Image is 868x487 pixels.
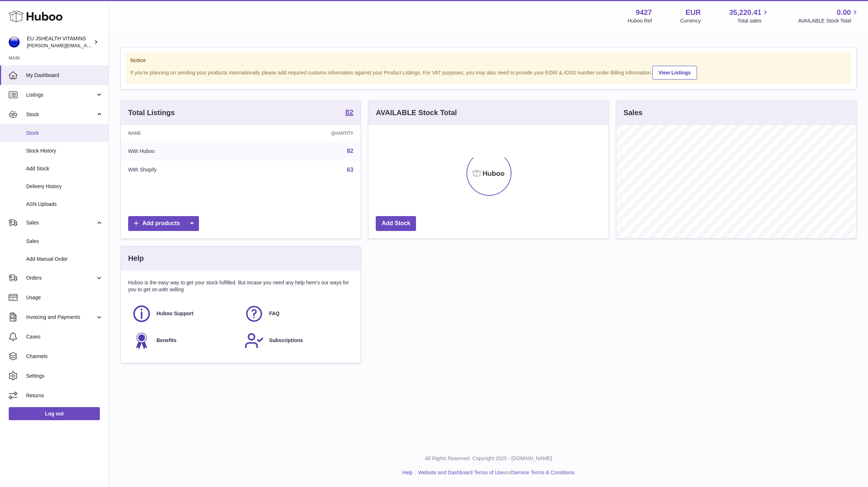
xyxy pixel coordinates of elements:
[837,8,851,17] span: 0.00
[244,331,350,350] a: Subscriptions
[685,8,701,17] strong: EUR
[121,125,250,142] th: Name
[156,337,176,344] span: Benefits
[347,167,354,173] a: 63
[132,304,237,324] a: Huboo Support
[345,109,353,117] a: 82
[26,353,103,360] span: Channels
[376,216,416,231] a: Add Stock
[798,8,859,24] a: 0.00 AVAILABLE Stock Total
[128,216,199,231] a: Add products
[636,8,652,17] strong: 9427
[680,17,701,24] div: Currency
[121,161,250,179] td: With Shopify
[26,130,103,137] span: Stock
[26,392,103,399] span: Returns
[132,331,237,350] a: Benefits
[26,275,95,281] span: Orders
[26,373,103,380] span: Settings
[130,65,847,80] div: If you're planning on sending your products internationally please add required customs informati...
[512,470,575,475] a: Service Terms & Conditions
[115,455,862,462] p: All Rights Reserved. Copyright 2025 - [DOMAIN_NAME]
[347,148,354,154] a: 82
[250,125,360,142] th: Quantity
[737,17,770,24] span: Total sales
[26,201,103,208] span: ASN Uploads
[269,337,303,344] span: Subscriptions
[26,314,95,321] span: Invoicing and Payments
[26,165,103,172] span: Add Stock
[128,279,353,293] p: Huboo is the easy way to get your stock fulfilled. But incase you need any help here's our ways f...
[156,310,193,317] span: Huboo Support
[798,17,859,24] span: AVAILABLE Stock Total
[345,109,353,116] strong: 82
[26,92,95,98] span: Listings
[418,470,504,475] a: Website and Dashboard Terms of Use
[26,111,95,118] span: Stock
[26,72,103,79] span: My Dashboard
[26,238,103,245] span: Sales
[269,310,280,317] span: FAQ
[27,35,92,49] div: EU JSHEALTH VITAMINS
[26,294,103,301] span: Usage
[128,108,175,118] h3: Total Listings
[27,42,146,48] span: [PERSON_NAME][EMAIL_ADDRESS][DOMAIN_NAME]
[376,108,457,118] h3: AVAILABLE Stock Total
[26,333,103,340] span: Cases
[9,407,100,420] a: Log out
[244,304,350,324] a: FAQ
[729,8,761,17] span: 35,220.41
[416,469,575,476] li: and
[729,8,770,24] a: 35,220.41 Total sales
[402,470,413,475] a: Help
[26,183,103,190] span: Delivery History
[26,219,95,226] span: Sales
[26,147,103,154] span: Stock History
[624,108,643,118] h3: Sales
[9,37,20,48] img: laura@jessicasepel.com
[121,142,250,161] td: With Huboo
[130,57,847,64] strong: Notice
[26,256,103,263] span: Add Manual Order
[628,17,652,24] div: Huboo Ref
[652,66,697,80] a: View Listings
[128,253,144,263] h3: Help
